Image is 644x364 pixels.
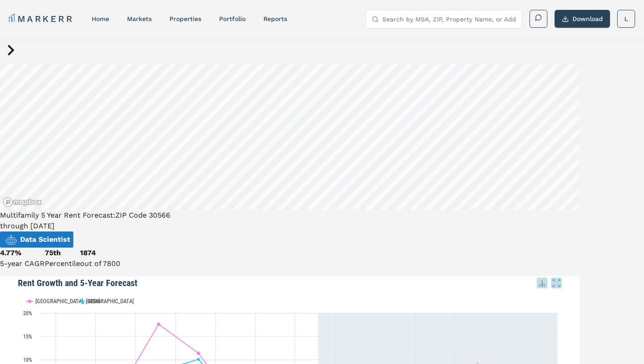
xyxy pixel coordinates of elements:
input: Search by MSA, ZIP, Property Name, or Address [382,10,517,28]
span: L [624,14,628,23]
a: markets [127,15,152,22]
button: Download [555,10,610,28]
a: Portfolio [219,15,246,22]
path: Friday, 29 Jul, 20:00, 11.38. Gainesville, GA. [197,351,200,355]
strong: 1874 [80,248,96,257]
a: Mapbox logo [3,197,42,207]
path: Friday, 29 Jul, 20:00, 10.07. 30566. [197,358,200,361]
a: reports [263,15,287,22]
a: properties [169,15,201,22]
h5: Rent Growth and 5-Year Forecast [18,276,562,290]
text: 10% [23,357,32,363]
a: MARKERR [9,13,74,25]
button: L [617,10,635,28]
text: [GEOGRAPHIC_DATA], [GEOGRAPHIC_DATA] [35,298,134,304]
text: 20% [23,310,32,317]
a: home [92,15,109,22]
text: 15% [23,334,32,340]
text: 30566 [87,298,101,304]
p: out of 7800 [80,258,120,269]
p: Percentile [45,258,80,269]
path: Thursday, 29 Jul, 20:00, 17.59. Gainesville, GA. [157,322,161,326]
span: Data Scientist [20,234,70,245]
strong: 75th [45,248,61,257]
